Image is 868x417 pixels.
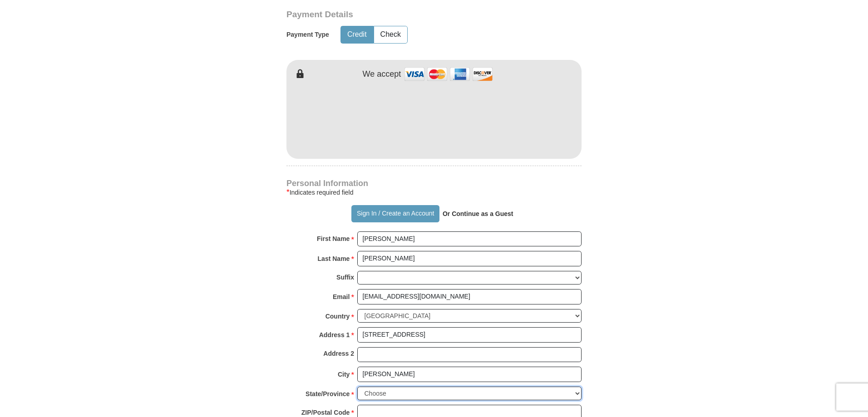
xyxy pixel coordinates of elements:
strong: State/Province [306,388,350,400]
strong: Address 2 [323,347,354,360]
strong: First Name [317,232,350,245]
strong: City [338,368,350,381]
strong: Last Name [318,252,350,265]
button: Sign In / Create an Account [351,205,439,222]
img: credit cards accepted [403,64,494,84]
h5: Payment Type [286,31,329,39]
h4: Personal Information [286,180,582,187]
strong: Or Continue as a Guest [443,210,513,217]
div: Indicates required field [286,187,582,198]
h4: We accept [363,69,401,79]
strong: Address 1 [319,329,350,341]
h3: Payment Details [286,10,518,20]
button: Check [374,26,407,43]
button: Credit [341,26,373,43]
strong: Country [325,310,350,323]
strong: Email [333,290,350,303]
strong: Suffix [336,271,354,284]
